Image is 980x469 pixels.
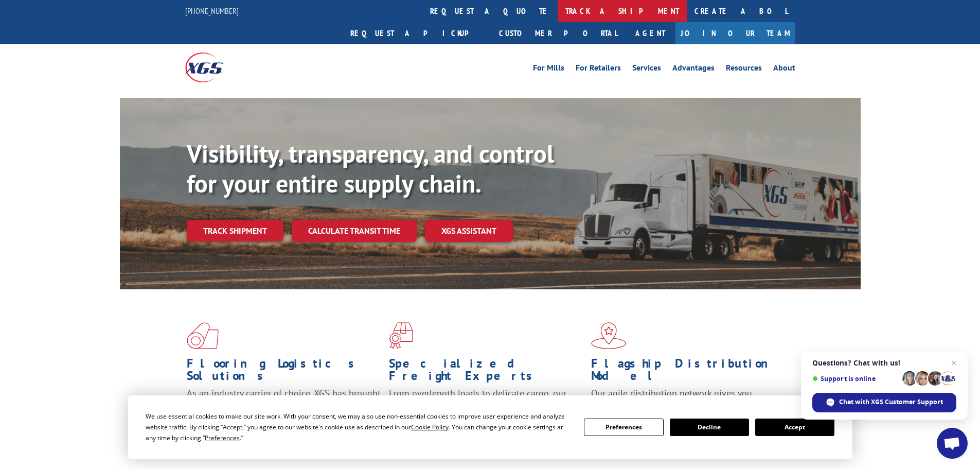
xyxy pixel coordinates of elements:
span: As an industry carrier of choice, XGS has brought innovation and dedication to flooring logistics... [187,387,381,424]
h1: Specialized Freight Experts [389,357,583,387]
button: Preferences [584,419,663,436]
div: We use essential cookies to make our site work. With your consent, we may also use non-essential ... [146,411,572,443]
span: Preferences [205,433,240,442]
a: XGS ASSISTANT [425,220,513,242]
button: Decline [670,419,749,436]
span: Close chat [948,357,960,369]
a: Agent [625,22,675,44]
a: Calculate transit time [292,220,417,242]
h1: Flooring Logistics Solutions [187,357,381,387]
a: [PHONE_NUMBER] [185,6,239,16]
div: Open chat [937,428,968,459]
a: For Retailers [576,64,621,75]
h1: Flagship Distribution Model [591,357,786,387]
a: Request a pickup [343,22,491,44]
a: About [773,64,795,75]
p: From overlength loads to delicate cargo, our experienced staff knows the best way to move your fr... [389,387,583,433]
img: xgs-icon-focused-on-flooring-red [389,322,413,349]
div: Cookie Consent Prompt [128,395,852,459]
a: Track shipment [187,220,283,241]
b: Visibility, transparency, and control for your entire supply chain. [187,137,554,199]
div: Chat with XGS Customer Support [812,393,956,412]
a: Services [632,64,661,75]
span: Support is online [812,375,899,383]
a: Resources [726,64,762,75]
span: Chat with XGS Customer Support [839,397,943,407]
a: For Mills [533,64,564,75]
a: Advantages [672,64,715,75]
span: Our agile distribution network gives you nationwide inventory management on demand. [591,387,780,411]
a: Join Our Team [675,22,795,44]
img: xgs-icon-total-supply-chain-intelligence-red [187,322,219,349]
img: xgs-icon-flagship-distribution-model-red [591,322,627,349]
button: Accept [755,419,834,436]
span: Questions? Chat with us! [812,359,956,367]
span: Cookie Policy [411,423,449,431]
a: Customer Portal [491,22,625,44]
